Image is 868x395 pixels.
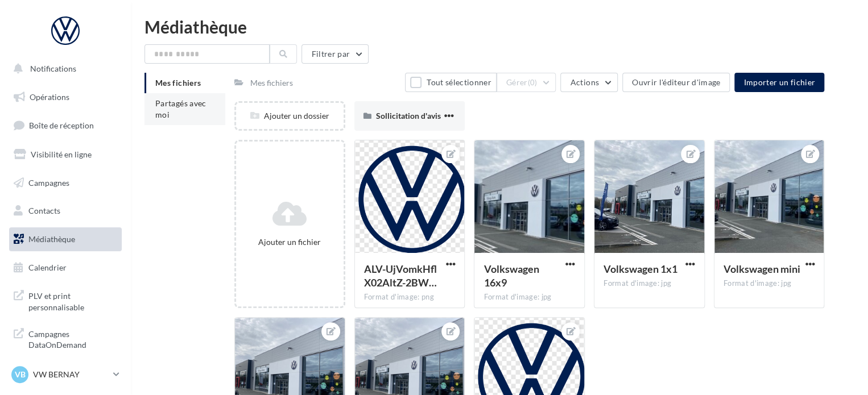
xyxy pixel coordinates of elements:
span: Campagnes DataOnDemand [28,326,117,351]
span: PLV et print personnalisable [28,288,117,313]
a: Calendrier [7,256,124,280]
div: Format d'image: jpg [604,278,695,289]
span: VB [15,369,26,380]
span: Partagés avec moi [155,98,206,119]
button: Ouvrir l'éditeur d'image [622,73,730,92]
a: Contacts [7,199,124,223]
div: Format d'image: jpg [483,292,575,302]
button: Gérer(0) [497,73,556,92]
div: Format d'image: jpg [724,278,815,289]
span: Boîte de réception [29,120,94,130]
span: Notifications [30,64,76,73]
span: (0) [528,78,538,87]
button: Filtrer par [301,44,369,64]
a: Boîte de réception [7,113,124,138]
button: Actions [560,73,617,92]
span: ALV-UjVomkHflX02AltZ-2BWRmv80AveAUEtBt-3gd3G7FYu1skd269n [364,263,437,289]
div: Médiathèque [144,18,854,35]
span: Opérations [30,92,69,102]
span: Calendrier [28,263,67,272]
button: Tout sélectionner [405,73,496,92]
a: Visibilité en ligne [7,143,124,167]
a: Médiathèque [7,227,124,251]
div: Ajouter un fichier [241,236,339,248]
span: Contacts [28,206,60,215]
span: Volkswagen mini [724,263,800,275]
a: Campagnes [7,171,124,195]
div: Mes fichiers [250,77,293,89]
span: Importer un fichier [743,77,815,87]
span: Volkswagen 16x9 [483,263,539,289]
button: Importer un fichier [734,73,824,92]
div: Ajouter un dossier [236,110,344,122]
span: Mes fichiers [155,78,201,88]
a: Opérations [7,85,124,109]
span: Visibilité en ligne [31,149,92,159]
span: Sollicitation d'avis [376,111,441,120]
a: Campagnes DataOnDemand [7,322,124,355]
a: PLV et print personnalisable [7,284,124,317]
span: Volkswagen 1x1 [604,263,677,275]
p: VW BERNAY [33,369,109,380]
div: Format d'image: png [364,292,456,302]
span: Campagnes [28,177,69,187]
a: VB VW BERNAY [9,364,122,385]
button: Notifications [7,57,119,81]
span: Médiathèque [28,234,75,244]
span: Actions [570,77,598,87]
